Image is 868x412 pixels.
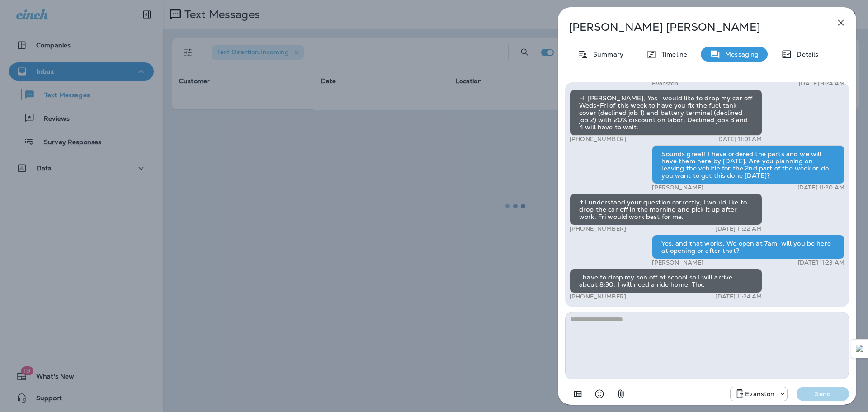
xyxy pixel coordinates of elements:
[715,293,762,300] p: [DATE] 11:24 AM
[590,385,609,403] button: Select an emoji
[856,345,864,353] img: Detect Auto
[652,184,703,191] p: [PERSON_NAME]
[652,80,678,87] p: Evanston
[798,259,844,266] p: [DATE] 11:23 AM
[715,225,762,232] p: [DATE] 11:22 AM
[652,259,703,266] p: [PERSON_NAME]
[792,51,818,58] p: Details
[570,136,626,143] p: [PHONE_NUMBER]
[589,51,623,58] p: Summary
[570,225,626,232] p: [PHONE_NUMBER]
[570,269,762,293] div: I have to drop my son off at school so I will arrive about 8:30. I will need a ride home. Thx.
[731,388,787,399] div: +1 (847) 892-1225
[652,145,844,184] div: Sounds great! I have ordered the parts and we will have them here by [DATE]. Are you planning on ...
[569,385,587,403] button: Add in a premade template
[721,51,759,58] p: Messaging
[716,136,762,143] p: [DATE] 11:01 AM
[745,390,774,398] p: Evanston
[570,293,626,300] p: [PHONE_NUMBER]
[569,21,816,33] p: [PERSON_NAME] [PERSON_NAME]
[799,80,844,87] p: [DATE] 9:24 AM
[657,51,687,58] p: Timeline
[652,235,844,259] div: Yes, and that works. We open at 7am, will you be here at opening or after that?
[797,184,844,191] p: [DATE] 11:20 AM
[570,90,762,136] div: Hi [PERSON_NAME], Yes I would like to drop my car off Weds-Fri of this week to have you fix the f...
[570,194,762,225] div: if I understand your question correctly, I would like to drop the car off in the morning and pick...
